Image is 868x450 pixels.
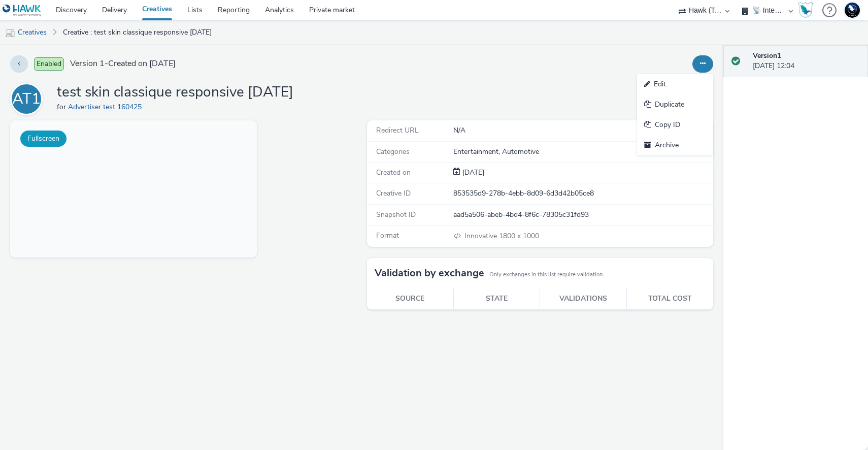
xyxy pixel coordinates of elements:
[489,271,603,279] small: Only exchanges in this list require validation
[453,188,712,199] div: 853535d9-278b-4ebb-8d09-6d3d42b05ce8
[637,74,713,94] a: Edit
[453,125,465,135] span: N/A
[798,2,813,18] img: Hawk Academy
[637,115,713,135] a: Copy ID
[637,135,713,155] a: Archive
[637,94,713,115] a: Duplicate
[798,2,817,18] a: Hawk Academy
[20,131,66,147] button: Fullscreen
[753,51,781,60] strong: Version 1
[376,125,419,135] span: Redirect URL
[540,288,627,309] th: Validations
[3,4,42,17] img: undefined Logo
[57,102,68,112] span: for
[463,231,539,241] span: 1800 x 1000
[376,210,416,219] span: Snapshot ID
[5,28,15,38] img: mobile
[460,168,484,177] span: [DATE]
[68,102,146,112] a: Advertiser test 160425
[376,231,399,240] span: Format
[34,57,64,71] span: Enabled
[58,20,217,45] a: Creative : test skin classique responsive [DATE]
[626,288,713,309] th: Total cost
[12,85,41,113] div: AT1
[453,210,712,220] div: aad5a506-abeb-4bd4-8f6c-78305c31fd93
[70,58,176,70] span: Version 1 - Created on [DATE]
[464,231,499,241] span: Innovative
[845,3,860,18] img: Support Hawk
[376,147,410,156] span: Categories
[376,188,411,198] span: Creative ID
[57,83,293,102] h1: test skin classique responsive [DATE]
[375,266,484,281] h3: Validation by exchange
[453,288,540,309] th: State
[367,288,454,309] th: Source
[460,168,484,178] div: Creation 01 October 2025, 12:04
[753,51,860,72] div: [DATE] 12:04
[10,94,47,104] a: AT1
[376,168,411,177] span: Created on
[453,147,712,157] div: Entertainment, Automotive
